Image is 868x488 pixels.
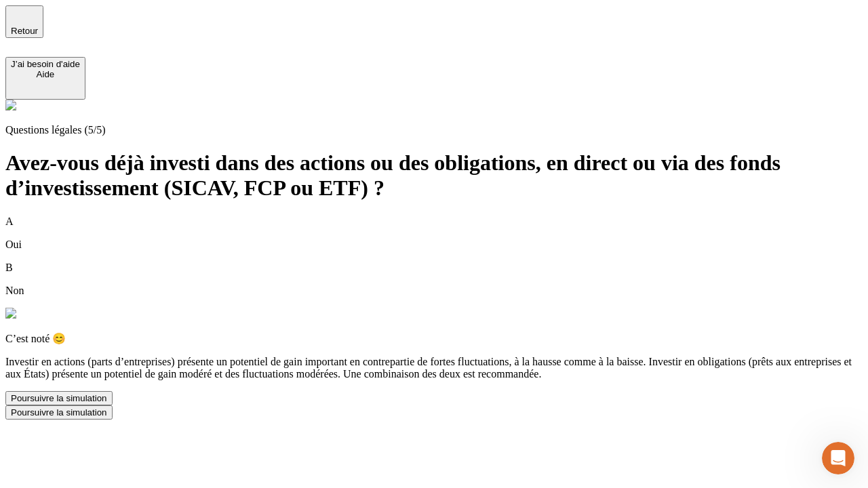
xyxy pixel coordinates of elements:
div: Aide [11,69,80,79]
iframe: Intercom live chat [822,442,854,474]
p: Questions légales (5/5) [5,124,863,136]
button: Poursuivre la simulation [5,405,113,420]
div: J’ai besoin d'aide [11,59,80,69]
p: Non [5,285,863,297]
button: Poursuivre la simulation [5,391,113,405]
button: J’ai besoin d'aideAide [5,57,85,100]
p: C’est noté 😊 [5,332,863,345]
p: Investir en actions (parts d’entreprises) présente un potentiel de gain important en contrepartie... [5,356,863,380]
img: alexis.png [5,308,16,319]
p: Oui [5,239,863,251]
span: Retour [11,26,38,36]
p: B [5,262,863,274]
h1: Avez-vous déjà investi dans des actions ou des obligations, en direct ou via des fonds d’investis... [5,150,863,201]
img: alexis.png [5,100,16,110]
p: A [5,216,863,228]
div: Poursuivre la simulation [11,393,107,403]
button: Retour [5,5,43,38]
div: Poursuivre la simulation [11,407,107,418]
